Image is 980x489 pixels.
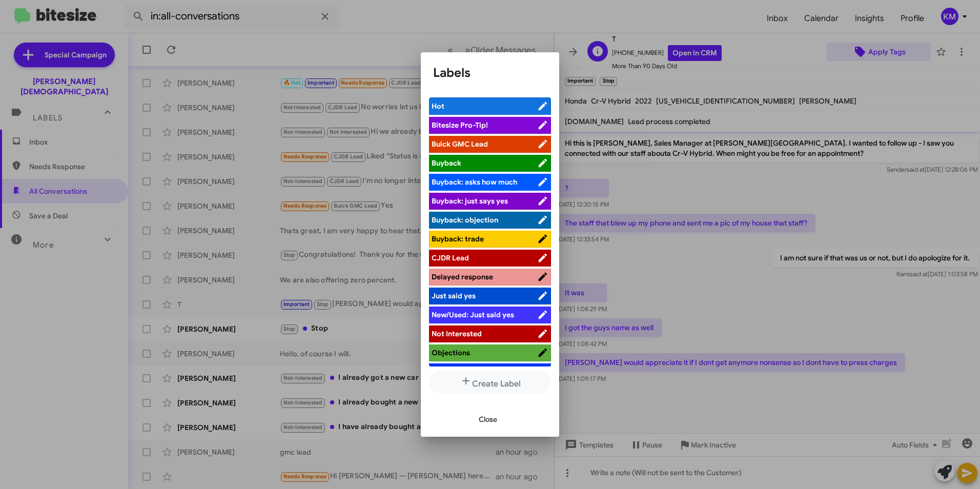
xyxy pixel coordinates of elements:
span: Bitesize Pro-Tip! [432,120,488,130]
span: Buick GMC Lead [432,139,488,149]
span: Just said yes [432,291,476,300]
h1: Labels [433,65,547,81]
span: Buyback: objection [432,215,498,225]
span: CJDR Lead [432,253,469,262]
span: Buyback [432,158,461,168]
span: Hot [432,101,444,111]
span: Not Interested [432,329,482,338]
span: Objections [432,348,470,357]
span: Buyback: asks how much [432,177,517,187]
button: Create Label [429,371,551,394]
span: Delayed response [432,272,493,281]
span: Close [479,410,497,429]
span: Buyback: trade [432,234,484,243]
span: Buyback: just says yes [432,196,508,206]
button: Close [471,410,505,429]
span: New/Used: Just said yes [432,310,514,319]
